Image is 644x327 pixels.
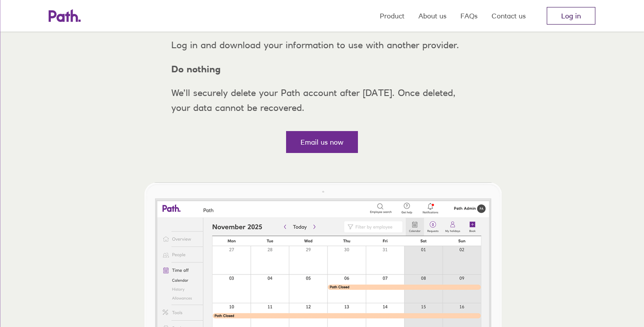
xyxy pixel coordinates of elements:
p: Log in and download your information to use with another provider. [164,38,480,53]
strong: Do nothing [171,64,221,75]
a: Email us now [286,131,358,153]
a: Log in [547,7,595,25]
p: We’ll securely delete your Path account after [DATE]. Once deleted, your data cannot be recovered. [164,85,480,115]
